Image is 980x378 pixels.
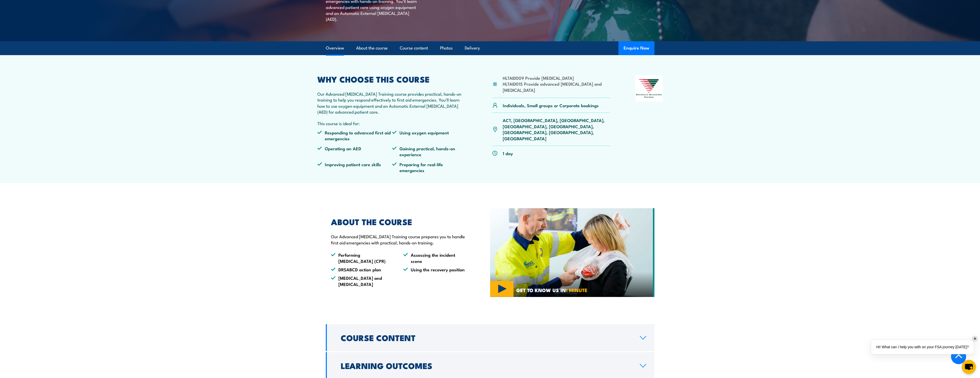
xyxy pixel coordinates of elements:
p: ACT, [GEOGRAPHIC_DATA], [GEOGRAPHIC_DATA], [GEOGRAPHIC_DATA], [GEOGRAPHIC_DATA], [GEOGRAPHIC_DATA... [503,117,610,141]
a: Course content [400,41,428,55]
p: This course is ideal for: [317,120,467,126]
li: HLTAID009 Provide [MEDICAL_DATA] [503,75,610,81]
li: Performing [MEDICAL_DATA] (CPR) [331,252,394,264]
li: Improving patient care skills [317,161,392,173]
li: Preparing for real-life emergencies [392,161,467,173]
p: Individuals, Small groups or Corporate bookings [503,102,599,108]
h2: ABOUT THE COURSE [331,218,467,225]
li: HLTAID015 Provide advanced [MEDICAL_DATA] and [MEDICAL_DATA] [503,81,610,93]
img: Website Video Tile (2) [490,208,654,297]
button: Enquire Now [619,41,654,55]
img: Nationally Recognised Training logo. [635,75,663,102]
button: chat-button [962,360,976,374]
li: Gaining practical, hands-on experience [392,145,467,157]
a: Course Content [326,324,654,351]
p: 1 day [503,150,513,156]
li: Operating an AED [317,145,392,157]
p: Our Advanced [MEDICAL_DATA] Training course prepares you to handle first aid emergencies with pra... [331,233,467,245]
a: Delivery [465,41,480,55]
h2: WHY CHOOSE THIS COURSE [317,75,467,83]
li: [MEDICAL_DATA] and [MEDICAL_DATA] [331,275,394,287]
strong: 1 MINUTE [566,286,587,294]
h2: Learning Outcomes [341,362,632,369]
div: ✕ [972,336,978,342]
a: About the course [356,41,388,55]
li: DRSABCD action plan [331,266,394,272]
a: Photos [440,41,453,55]
li: Using the recovery position [403,266,467,272]
p: Our Advanced [MEDICAL_DATA] Training course provides practical, hands-on training to help you res... [317,91,467,115]
div: Hi! What can I help you with on your FSA journey [DATE]? [871,340,974,354]
li: Assessing the incident scene [403,252,467,264]
h2: Course Content [341,334,632,341]
li: Responding to advanced first aid emergencies [317,130,392,142]
li: Using oxygen equipment [392,130,467,142]
span: GET TO KNOW US IN [516,288,587,292]
a: Overview [326,41,344,55]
